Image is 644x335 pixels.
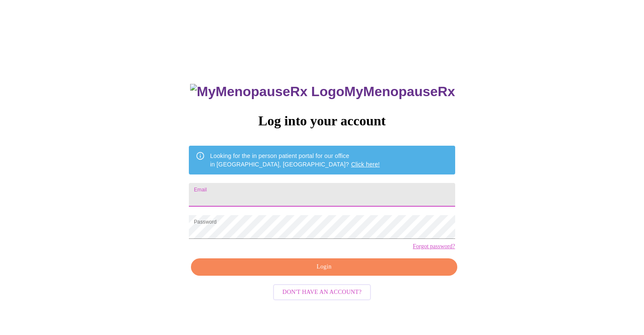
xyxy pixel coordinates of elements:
[273,284,371,301] button: Don't have an account?
[191,258,457,276] button: Login
[201,262,447,272] span: Login
[413,243,455,250] a: Forgot password?
[190,84,344,100] img: MyMenopauseRx Logo
[282,287,362,298] span: Don't have an account?
[351,161,380,168] a: Click here!
[210,148,380,172] div: Looking for the in person patient portal for our office in [GEOGRAPHIC_DATA], [GEOGRAPHIC_DATA]?
[190,84,455,100] h3: MyMenopauseRx
[271,288,373,295] a: Don't have an account?
[189,113,455,129] h3: Log into your account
